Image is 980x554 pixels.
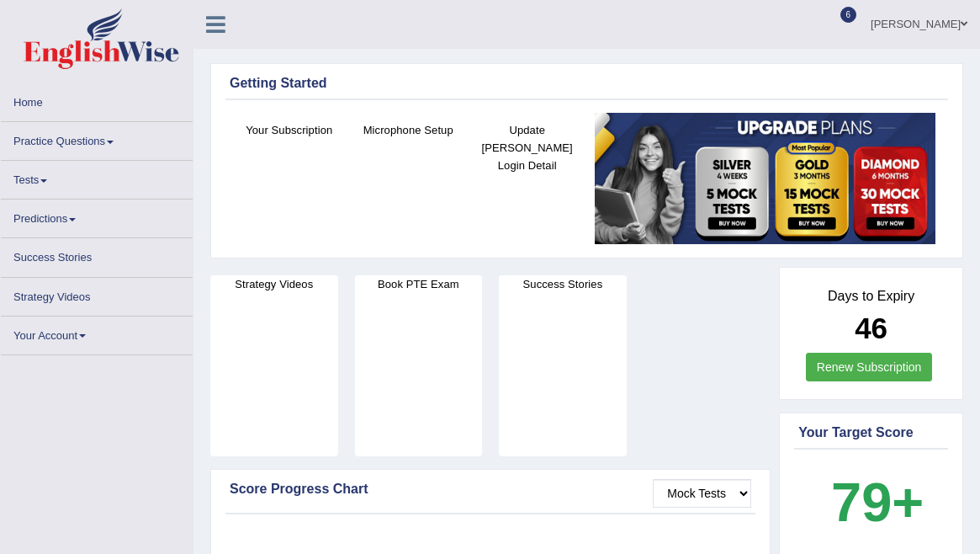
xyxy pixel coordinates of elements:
[355,275,483,293] h4: Book PTE Exam
[798,289,944,304] h4: Days to Expiry
[357,121,458,139] h4: Microphone Setup
[230,73,944,93] div: Getting Started
[1,83,193,116] a: Home
[1,200,193,232] a: Predictions
[1,278,193,311] a: Strategy Videos
[1,122,193,155] a: Practice Questions
[831,471,924,533] b: 79+
[499,275,627,293] h4: Success Stories
[238,121,340,139] h4: Your Subscription
[1,317,193,349] a: Your Account
[476,121,578,174] h4: Update [PERSON_NAME] Login Detail
[595,113,935,245] img: small5.jpg
[840,7,857,23] span: 6
[230,479,751,499] div: Score Progress Chart
[1,238,193,271] a: Success Stories
[855,312,887,344] b: 46
[806,353,933,381] a: Renew Subscription
[1,161,193,194] a: Tests
[798,423,944,443] div: Your Target Score
[210,275,338,293] h4: Strategy Videos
